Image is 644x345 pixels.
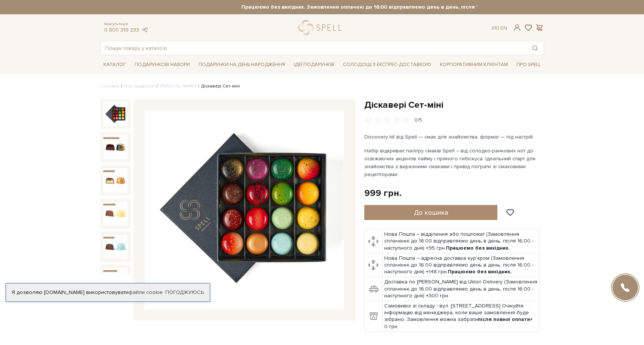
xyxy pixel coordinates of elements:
span: Про Spell [514,59,544,71]
button: Пошук товару у каталозі [526,41,544,55]
img: Діскавері Сет-міні [103,168,127,192]
span: До кошика [414,208,448,217]
a: Вся продукція [124,83,155,89]
a: Корпоративним клієнтам [437,58,511,71]
img: Діскавері Сет-міні [103,102,127,126]
span: Ідеї подарунків [291,59,337,71]
td: Нова Пошта – адресна доставка кур'єром (Замовлення сплаченні до 16:00 відправляємо день в день, п... [383,253,539,277]
span: | [498,25,499,31]
img: Діскавері Сет-міні [103,268,127,292]
a: telegram [141,27,148,33]
div: Я дозволяю [DOMAIN_NAME] використовувати [6,289,210,296]
b: після повної оплати [478,316,530,322]
a: Солодощі з експрес-доставкою [340,58,434,71]
img: Діскавері Сет-міні [103,135,127,159]
a: Головна [100,83,119,89]
td: Доставка по [PERSON_NAME] від Uklon Delivery (Замовлення сплаченні до 16:00 відправляємо день в д... [383,277,539,301]
a: logo [298,20,345,35]
td: Нова Пошта – відділення або поштомат (Замовлення сплаченні до 16:00 відправляємо день в день, піс... [383,229,539,253]
strong: Працюємо без вихідних. Замовлення оплачені до 16:00 відправляємо день в день, після 16:00 - насту... [167,4,611,11]
div: 999 грн. [364,187,402,199]
span: Подарунки на День народження [195,59,288,71]
td: Самовивіз зі складу - вул. [STREET_ADDRESS] Очікуйте інформацію від менеджера, коли ваше замовлен... [383,301,539,332]
a: Погоджуюсь [165,289,204,296]
h1: Діскавері Сет-міні [364,99,544,111]
li: Діскавері Сет-міні [196,83,240,90]
p: Набір відкриває палітру смаків Spell – від солодко-ранкових нот до освіжаючих акцентів лайму і пр... [364,147,541,178]
b: Працюємо без вихідних. [448,268,512,275]
img: Діскавері Сет-міні [103,235,127,259]
span: Каталог [100,59,129,71]
a: файли cookie [129,289,163,295]
button: До кошика [364,205,498,220]
b: Працюємо без вихідних. [446,245,510,251]
p: Discovery kit від Spell — смак для знайомства, формат — під настрій. [364,133,541,141]
div: Ук [491,25,507,32]
img: Діскавері Сет-міні [103,202,127,226]
span: Консультація: [104,22,148,27]
a: [PERSON_NAME] [160,83,196,89]
a: En [500,25,507,31]
a: 0 800 319 233 [104,27,139,33]
span: Подарункові набори [132,59,193,71]
input: Пошук товару у каталозі [101,41,526,55]
div: 0/5 [414,117,422,124]
img: Діскавері Сет-міні [145,110,344,309]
